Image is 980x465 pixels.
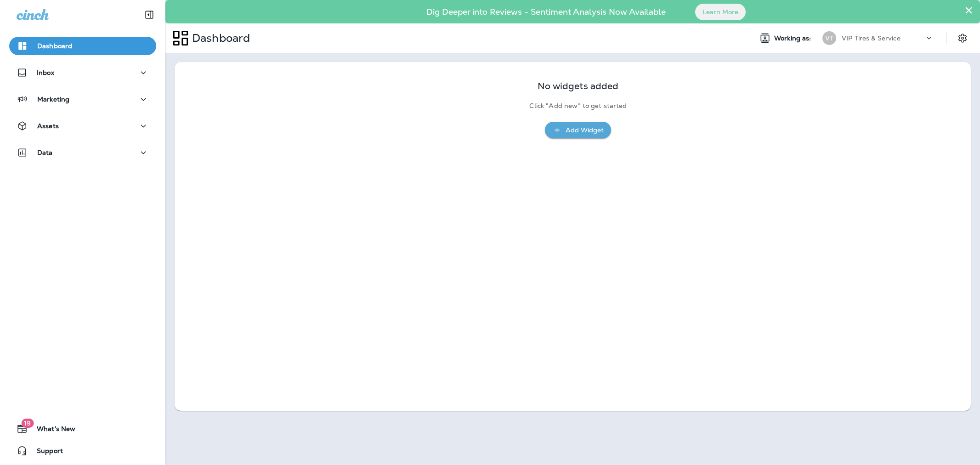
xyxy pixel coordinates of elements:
span: Support [28,447,63,458]
span: What's New [28,425,75,436]
button: Close [964,3,973,17]
button: Dashboard [9,37,156,55]
button: Support [9,442,156,460]
p: VIP Tires & Service [842,34,901,42]
div: VT [822,31,836,45]
button: 19What's New [9,420,156,438]
button: Marketing [9,90,156,108]
button: Add Widget [545,122,611,139]
p: Dig Deeper into Reviews - Sentiment Analysis Now Available [400,11,692,13]
p: Assets [37,122,59,130]
p: Dashboard [37,42,72,50]
p: Click "Add new" to get started [529,102,627,110]
button: Collapse Sidebar [136,6,162,24]
p: Marketing [37,96,69,103]
button: Data [9,143,156,162]
button: Settings [954,30,971,46]
div: Add Widget [566,125,604,136]
span: 19 [21,419,34,428]
button: Assets [9,117,156,135]
button: Inbox [9,63,156,82]
p: Inbox [37,69,54,76]
button: Learn More [695,4,746,20]
p: Dashboard [188,31,250,45]
p: Data [37,149,53,156]
p: No widgets added [538,82,618,90]
span: Working as: [774,34,813,42]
